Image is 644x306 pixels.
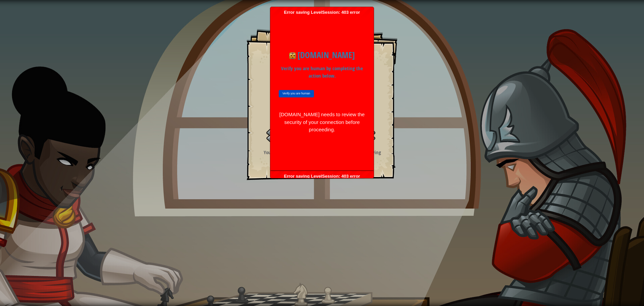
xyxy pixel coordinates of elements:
[274,10,370,167] span: Error saving LevelSession: 403 error
[265,70,369,80] li: Avoid the spikes.
[289,52,296,59] img: Icon for codecombat.com
[279,90,314,98] input: Verify you are human
[255,149,389,163] p: You don't need to know any programming to start playing CodeCombat.
[265,80,369,89] li: Collect the gem.
[279,49,365,61] h1: [DOMAIN_NAME]
[274,174,370,233] span: Error saving LevelSession: 403 error
[279,111,365,134] div: [DOMAIN_NAME] needs to review the security of your connection before proceeding.
[279,65,365,80] p: Verify you are human by completing the action below.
